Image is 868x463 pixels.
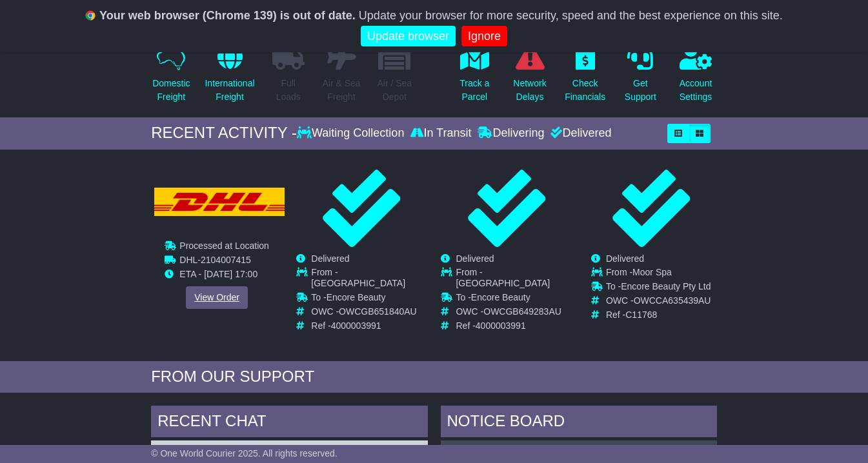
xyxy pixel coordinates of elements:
a: CheckFinancials [564,43,606,111]
td: OWC - [606,295,711,310]
td: From - [311,267,427,292]
span: ETA - [DATE] 17:00 [179,268,257,279]
a: InternationalFreight [204,43,255,111]
p: Check Financials [565,77,605,104]
a: Ignore [461,26,507,47]
td: - [179,254,269,268]
span: DHL [179,254,197,264]
p: Full Loads [272,77,305,104]
div: Delivering [474,126,547,141]
span: C11768 [625,310,657,320]
span: 2104007415 [201,254,251,264]
p: Domestic Freight [152,77,190,104]
span: OWCCA635439AU [634,295,711,306]
div: NOTICE BOARD [441,406,717,440]
span: Delivered [456,253,494,264]
p: Air / Sea Depot [377,77,412,104]
div: Delivered [547,126,611,141]
td: Ref - [606,310,711,320]
span: [GEOGRAPHIC_DATA] [311,278,405,288]
td: To - [606,281,711,295]
p: Track a Parcel [459,77,489,104]
a: Track aParcel [459,43,490,111]
p: Air & Sea Freight [322,77,360,104]
span: [GEOGRAPHIC_DATA] [456,278,550,288]
div: In Transit [407,126,474,141]
img: DHL.png [154,187,285,216]
td: OWC - [456,306,571,320]
td: Ref - [311,320,427,331]
div: RECENT ACTIVITY - [151,124,297,143]
span: Encore Beauty [471,292,530,302]
td: Ref - [456,320,571,331]
a: DomesticFreight [152,43,190,111]
a: NetworkDelays [512,43,547,111]
p: Account Settings [680,77,712,104]
span: Moor Spa [632,267,672,277]
a: View Order [186,286,248,309]
span: 4000003991 [331,320,381,331]
span: OWCGB651840AU [339,306,417,317]
span: Encore Beauty [327,292,386,302]
span: Processed at Location [179,241,269,251]
div: RECENT CHAT [151,406,427,440]
span: Delivered [311,253,349,264]
span: Update your browser for more security, speed and the best experience on this site. [359,9,783,22]
b: Your web browser (Chrome 139) is out of date. [99,9,356,22]
a: GetSupport [624,43,657,111]
a: Update browser [361,26,456,47]
td: To - [456,292,571,306]
div: Waiting Collection [297,126,407,141]
span: © One World Courier 2025. All rights reserved. [151,448,338,458]
span: OWCGB649283AU [483,306,561,317]
span: Encore Beauty Pty Ltd [621,281,711,291]
div: FROM OUR SUPPORT [151,368,717,386]
span: 4000003991 [476,320,526,331]
td: OWC - [311,306,427,320]
span: Delivered [606,253,644,264]
td: From - [606,267,711,281]
p: International Freight [205,77,254,104]
td: From - [456,267,571,292]
a: AccountSettings [679,43,713,111]
p: Get Support [625,77,656,104]
td: To - [311,292,427,306]
p: Network Delays [513,77,546,104]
